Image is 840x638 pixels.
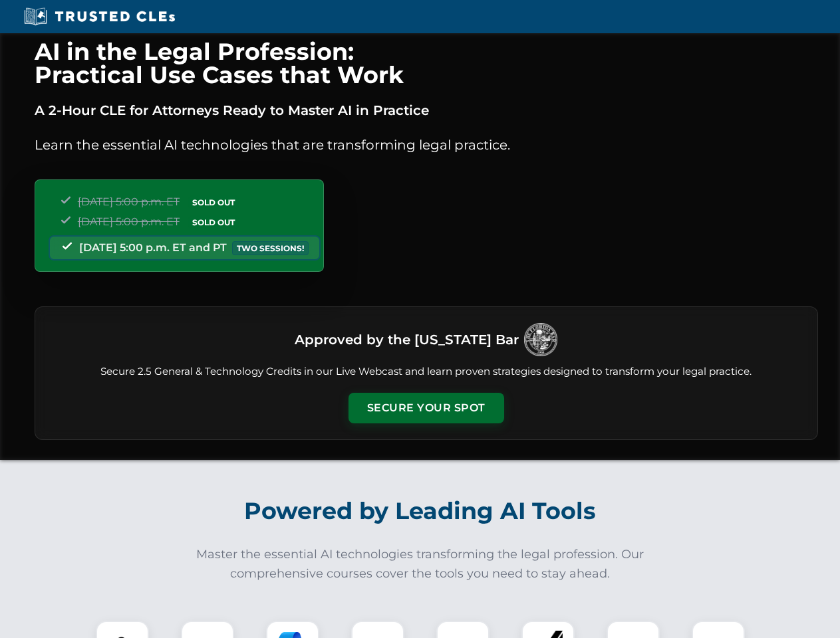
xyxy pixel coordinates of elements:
img: Logo [524,323,557,356]
span: [DATE] 5:00 p.m. ET [78,215,180,228]
h3: Approved by the [US_STATE] Bar [295,328,519,352]
span: SOLD OUT [188,195,239,209]
span: SOLD OUT [188,215,239,229]
h2: Powered by Leading AI Tools [52,488,789,534]
button: Secure Your Spot [349,393,504,423]
img: Trusted CLEs [20,7,179,27]
p: A 2-Hour CLE for Attorneys Ready to Master AI in Practice [35,100,818,121]
h1: AI in the Legal Profession: Practical Use Cases that Work [35,40,818,86]
p: Learn the essential AI technologies that are transforming legal practice. [35,134,818,156]
p: Master the essential AI technologies transforming the legal profession. Our comprehensive courses... [188,545,653,584]
p: Secure 2.5 General & Technology Credits in our Live Webcast and learn proven strategies designed ... [51,364,801,379]
span: [DATE] 5:00 p.m. ET [78,195,180,208]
